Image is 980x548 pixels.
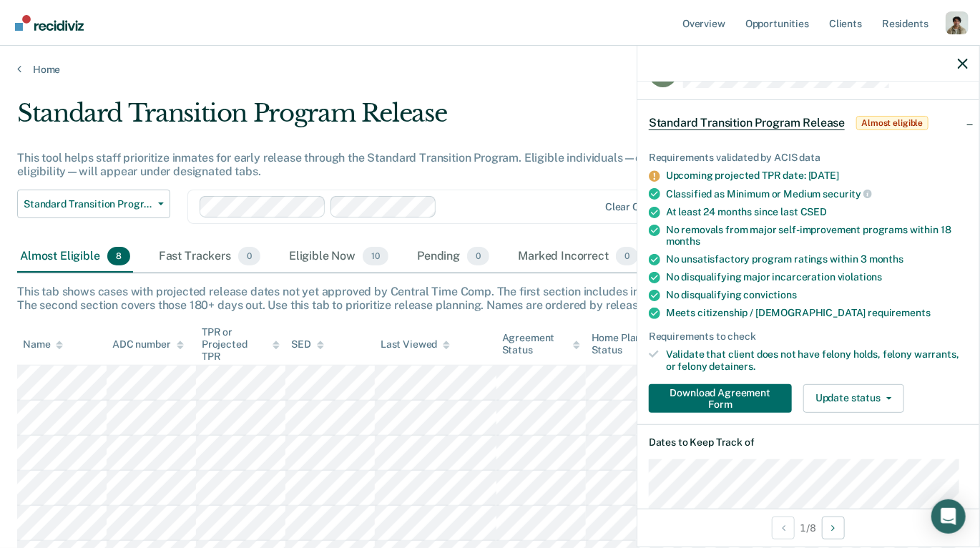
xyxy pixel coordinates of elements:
[869,253,903,265] span: months
[666,289,968,301] div: No disqualifying
[156,241,263,273] div: Fast Trackers
[666,187,968,200] div: Classified as Minimum or Medium
[24,198,152,210] span: Standard Transition Program Release
[605,201,660,213] div: Clear COIIIs
[649,331,968,343] div: Requirements to check
[363,247,388,265] span: 10
[414,241,492,273] div: Pending
[17,285,963,312] div: This tab shows cases with projected release dates not yet approved by Central Time Comp. The firs...
[800,206,827,217] span: CSED
[649,152,968,164] div: Requirements validated by ACIS data
[744,289,797,300] span: convictions
[291,338,324,351] div: SED
[649,384,792,413] button: Download Agreement Form
[112,338,184,351] div: ADC number
[823,188,873,200] span: security
[515,241,641,273] div: Marked Incorrect
[202,326,280,362] div: TPR or Projected TPR
[666,348,968,373] div: Validate that client does not have felony holds, felony warrants, or felony
[637,509,979,547] div: 1 / 8
[946,11,969,34] button: Profile dropdown button
[666,271,968,283] div: No disqualifying major incarceration
[502,332,580,356] div: Agreement Status
[381,338,450,351] div: Last Viewed
[710,361,756,372] span: detainers.
[17,241,133,273] div: Almost Eligible
[17,63,963,76] a: Home
[467,247,489,265] span: 0
[803,384,904,413] button: Update status
[17,99,753,140] div: Standard Transition Program Release
[772,517,795,539] button: Previous Opportunity
[616,247,638,265] span: 0
[666,206,968,218] div: At least 24 months since last
[856,116,928,130] span: Almost eligible
[649,436,968,449] dt: Dates to Keep Track of
[838,271,883,283] span: violations
[666,253,968,265] div: No unsatisfactory program ratings within 3
[649,116,845,130] span: Standard Transition Program Release
[822,517,845,539] button: Next Opportunity
[17,151,753,178] div: This tool helps staff prioritize inmates for early release through the Standard Transition Progra...
[666,224,968,248] div: No removals from major self-improvement programs within 18
[592,332,670,356] div: Home Plan Status
[23,338,63,351] div: Name
[15,15,84,31] img: Recidiviz
[637,100,979,146] div: Standard Transition Program ReleaseAlmost eligible
[666,170,968,182] div: Upcoming projected TPR date: [DATE]
[666,235,700,247] span: months
[107,247,130,265] span: 8
[286,241,391,273] div: Eligible Now
[649,384,798,413] a: Navigate to form link
[666,307,968,319] div: Meets citizenship / [DEMOGRAPHIC_DATA]
[238,247,260,265] span: 0
[931,499,966,534] div: Open Intercom Messenger
[868,307,931,318] span: requirements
